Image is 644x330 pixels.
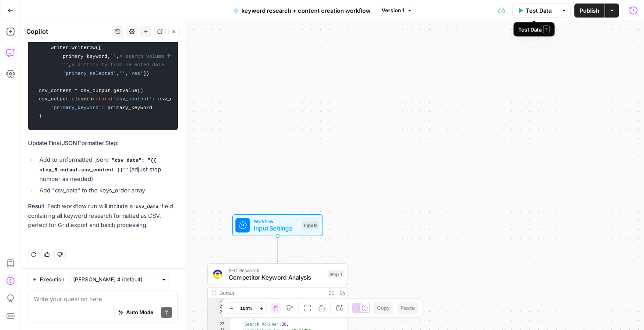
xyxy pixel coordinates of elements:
button: keyword research + content creation workflow [228,4,376,18]
div: Step 1 [328,270,344,279]
span: keyword research + content creation workflow [241,6,371,15]
strong: Update Final JSON Formatter Step: [28,139,119,146]
img: 3iojl28do7crl10hh26nxau20pae [213,270,222,279]
span: Copy [377,304,390,312]
g: Edge from start to step_1 [276,236,279,263]
input: Claude Sonnet 4 (default) [73,275,157,284]
div: 19 [208,298,230,304]
div: 22 [208,322,230,327]
span: '' [119,71,125,76]
div: WorkflowInput SettingsInputs [207,214,348,236]
span: Workflow [254,217,299,225]
span: Paste [400,304,415,312]
code: "csv_data": "{{ step_5.output.csv_content }}" [39,158,156,173]
strong: Result [28,202,44,209]
li: Add to unformatted_json: (adjust step number as needed) [37,155,178,183]
span: '' [110,54,117,59]
span: SEO Research [229,266,324,274]
div: Inputs [302,221,319,230]
span: Publish [580,6,599,15]
button: Auto Mode [114,307,157,318]
div: 21 [208,310,230,322]
span: 104% [240,305,252,312]
button: Execution [28,274,68,285]
button: Paste [397,302,418,314]
button: Publish [574,4,605,18]
span: 'csv_content' [113,96,152,102]
div: Output [219,289,323,297]
span: # difficulty from selected data [71,62,164,67]
span: 'Yes' [128,71,143,76]
span: Competitor Keyword Analysis [229,273,324,282]
span: '' [63,62,69,67]
div: Test Data [518,25,550,33]
span: # search volume from selected data [119,54,221,59]
button: Copy [373,302,393,314]
button: Version 1 [378,5,416,16]
div: Copilot [26,27,110,36]
span: Input Settings [254,224,299,233]
code: csv_data [133,204,162,209]
span: Auto Mode [126,309,153,316]
p: : Each workflow run will include a field containing all keyword research formatted as CSV, perfec... [28,202,178,230]
span: # Add primary keyword [104,37,167,42]
li: Add "csv_data" to the keys_order array [37,186,178,195]
span: return [92,96,110,102]
span: Test Data [526,6,552,15]
span: Version 1 [382,7,404,14]
span: T [543,25,550,33]
span: 'No' [86,37,98,42]
span: Execution [40,276,64,284]
button: Test Data [512,4,557,18]
span: 'primary_keyword' [51,105,102,110]
div: 20 [208,304,230,309]
span: 'primary_selected' [63,71,117,76]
